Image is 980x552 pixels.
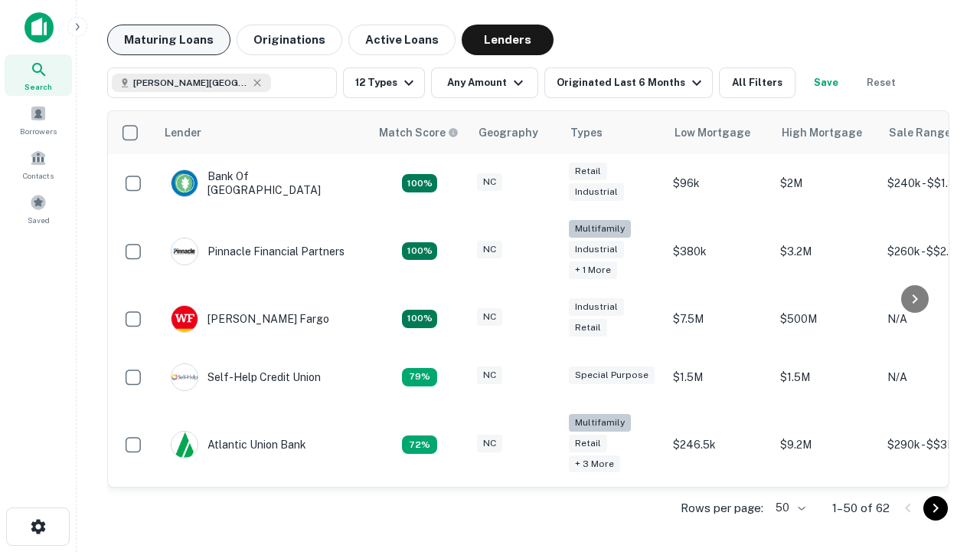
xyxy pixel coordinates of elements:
[479,123,538,142] div: Geography
[5,54,72,96] a: Search
[23,169,54,182] span: Contacts
[477,435,502,452] div: NC
[171,363,321,391] div: Self-help Credit Union
[569,414,631,432] div: Multifamily
[24,12,54,43] img: capitalize-icon.png
[773,348,880,406] td: $1.5M
[903,380,980,454] iframe: Chat Widget
[569,435,607,452] div: Retail
[133,76,248,90] span: [PERSON_NAME][GEOGRAPHIC_DATA], [GEOGRAPHIC_DATA]
[402,242,437,261] div: Matching Properties: 25, hasApolloMatch: undefined
[665,154,773,212] td: $96k
[923,496,948,521] button: Go to next page
[802,67,851,98] button: Save your search to get updates of matches that match your search criteria.
[477,308,502,326] div: NC
[569,163,607,180] div: Retail
[782,123,862,142] div: High Mortgage
[379,124,459,141] div: Capitalize uses an advanced AI algorithm to match your search with the best lender. The match sco...
[171,170,198,196] img: picture
[832,499,890,517] p: 1–50 of 62
[171,238,198,264] img: picture
[5,188,72,229] a: Saved
[379,124,456,141] h6: Match Score
[681,499,763,517] p: Rows per page:
[570,123,603,142] div: Types
[402,368,437,386] div: Matching Properties: 11, hasApolloMatch: undefined
[171,238,345,265] div: Pinnacle Financial Partners
[665,290,773,348] td: $7.5M
[544,67,713,98] button: Originated Last 6 Months
[569,366,655,384] div: Special Purpose
[24,80,52,93] span: Search
[348,25,456,55] button: Active Loans
[773,406,880,484] td: $9.2M
[569,220,631,238] div: Multifamily
[569,319,607,337] div: Retail
[5,143,72,185] a: Contacts
[28,214,50,226] span: Saved
[343,67,425,98] button: 12 Types
[402,310,437,328] div: Matching Properties: 14, hasApolloMatch: undefined
[773,111,880,154] th: High Mortgage
[171,169,354,197] div: Bank Of [GEOGRAPHIC_DATA]
[477,173,502,191] div: NC
[477,241,502,258] div: NC
[665,212,773,290] td: $380k
[165,123,201,142] div: Lender
[665,348,773,406] td: $1.5M
[665,406,773,484] td: $246.5k
[569,455,620,473] div: + 3 more
[155,111,370,154] th: Lender
[171,306,198,332] img: picture
[171,432,198,458] img: picture
[569,298,624,316] div: Industrial
[107,25,230,55] button: Maturing Loans
[857,67,906,98] button: Reset
[569,241,624,258] div: Industrial
[431,67,538,98] button: Any Amount
[773,290,880,348] td: $500M
[773,154,880,212] td: $2M
[477,366,502,384] div: NC
[665,111,773,154] th: Low Mortgage
[5,99,72,140] a: Borrowers
[171,431,306,458] div: Atlantic Union Bank
[237,25,342,55] button: Originations
[370,111,469,154] th: Capitalize uses an advanced AI algorithm to match your search with the best lender. The match sco...
[569,183,624,201] div: Industrial
[402,174,437,192] div: Matching Properties: 14, hasApolloMatch: undefined
[171,305,329,333] div: [PERSON_NAME] Fargo
[889,123,951,142] div: Sale Range
[462,25,554,55] button: Lenders
[171,364,198,390] img: picture
[773,212,880,290] td: $3.2M
[569,261,617,279] div: + 1 more
[402,435,437,454] div: Matching Properties: 10, hasApolloMatch: undefined
[561,111,665,154] th: Types
[20,125,57,137] span: Borrowers
[469,111,561,154] th: Geography
[675,123,750,142] div: Low Mortgage
[557,74,706,92] div: Originated Last 6 Months
[769,497,808,519] div: 50
[719,67,795,98] button: All Filters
